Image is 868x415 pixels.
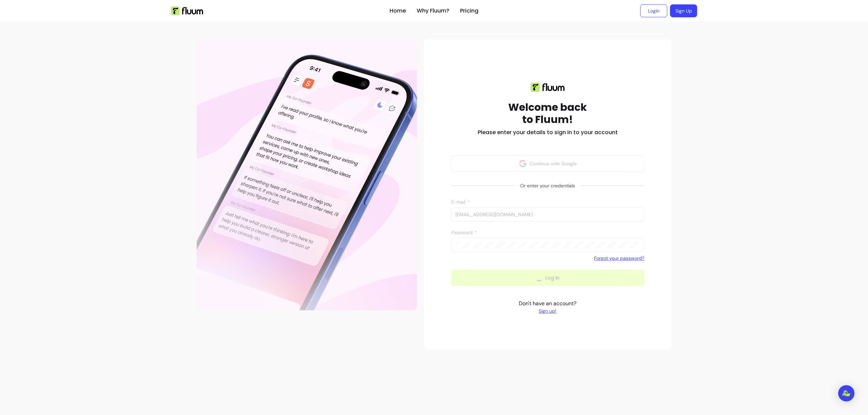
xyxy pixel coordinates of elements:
a: Sign up! [519,308,576,314]
img: Fluum logo [531,83,565,92]
a: Home [390,7,406,15]
img: Fluum Logo [171,6,203,15]
a: Forgot your password? [594,255,644,262]
span: Or enter your credentials [515,180,580,192]
div: Illustration of Fluum AI Co-Founder on a smartphone, showing AI chat guidance that helps freelanc... [197,39,417,310]
h1: Welcome back to Fluum! [508,101,587,126]
h2: Please enter your details to sign in to your account [478,128,618,137]
a: Why Fluum? [417,7,449,15]
a: Pricing [460,7,478,15]
p: Don't have an account? [519,299,576,314]
a: Login [640,4,667,17]
span: E-mail [451,199,467,205]
span: Password [451,229,474,235]
a: Sign Up [670,4,697,17]
div: Open Intercom Messenger [838,385,854,401]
